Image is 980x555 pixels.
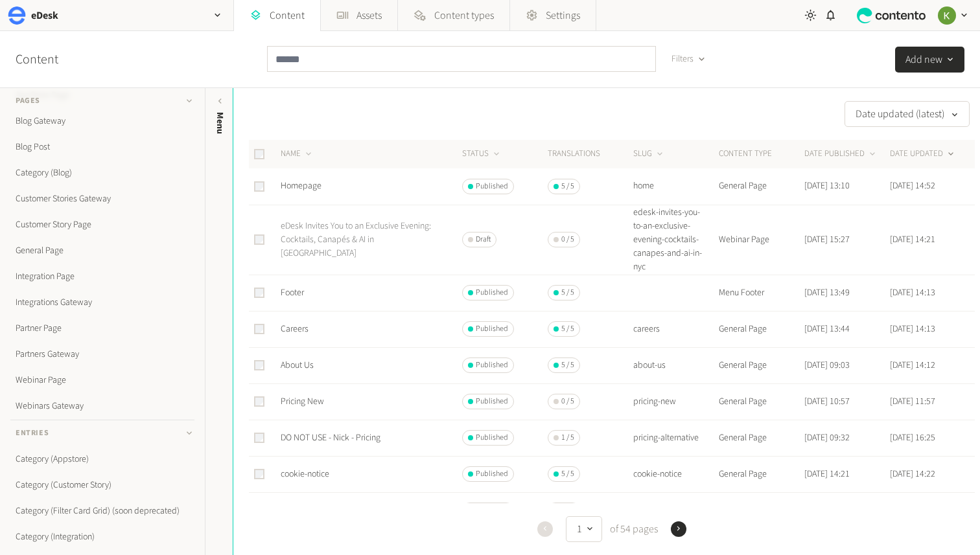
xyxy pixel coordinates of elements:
[804,468,850,481] time: [DATE] 14:21
[476,468,508,480] span: Published
[804,431,850,444] time: [DATE] 09:32
[10,134,194,160] a: Blog Post
[281,148,314,161] button: NAME
[890,468,935,481] time: [DATE] 14:22
[476,396,508,407] span: Published
[633,492,718,528] td: facebook
[633,311,718,347] td: careers
[718,492,804,528] td: AppStore Page
[890,431,935,444] time: [DATE] 16:25
[890,323,935,335] time: [DATE] 14:13
[281,468,329,481] a: cookie-notice
[10,160,194,186] a: Category (Blog)
[10,393,194,419] a: Webinars Gateway
[661,46,716,72] button: Filters
[281,286,304,299] a: Footer
[890,395,935,408] time: [DATE] 11:57
[281,359,314,372] a: About Us
[718,205,804,275] td: Webinar Page
[10,264,194,289] a: Integration Page
[10,341,194,367] a: Partners Gateway
[845,101,970,127] button: Date updated (latest)
[804,179,850,192] time: [DATE] 13:10
[633,205,718,275] td: edesk-invites-you-to-an-exclusive-evening-cocktails-canapes-and-ai-in-nyc
[281,323,309,335] a: Careers
[10,524,194,550] a: Category (Integration)
[476,432,508,444] span: Published
[718,383,804,420] td: General Page
[434,8,494,23] span: Content types
[633,168,718,205] td: home
[476,359,508,371] span: Published
[633,383,718,420] td: pricing-new
[804,286,850,299] time: [DATE] 13:49
[718,168,804,205] td: General Page
[890,359,935,372] time: [DATE] 14:12
[8,6,26,25] img: eDesk
[281,431,380,444] a: DO NOT USE - Nick - Pricing
[10,367,194,393] a: Webinar Page
[10,472,194,498] a: Category (Customer Story)
[561,432,574,444] span: 1 / 5
[213,112,227,134] span: Menu
[10,289,194,315] a: Integrations Gateway
[895,47,964,73] button: Add new
[718,275,804,311] td: Menu Footer
[890,148,956,161] button: DATE UPDATED
[10,315,194,341] a: Partner Page
[938,6,956,25] img: Keelin Terry
[561,181,574,192] span: 5 / 5
[718,140,804,168] th: CONTENT TYPE
[804,395,850,408] time: [DATE] 10:57
[561,323,574,335] span: 5 / 5
[633,456,718,492] td: cookie-notice
[566,516,602,542] button: 1
[561,287,574,299] span: 5 / 5
[16,50,88,69] h2: Content
[633,420,718,456] td: pricing-alternative
[281,179,321,192] a: Homepage
[281,395,324,408] a: Pricing New
[16,95,40,107] span: Pages
[561,396,574,407] span: 0 / 5
[561,359,574,371] span: 5 / 5
[890,286,935,299] time: [DATE] 14:13
[804,233,850,246] time: [DATE] 15:27
[633,148,665,161] button: SLUG
[718,311,804,347] td: General Page
[476,287,508,299] span: Published
[462,148,502,161] button: STATUS
[16,427,49,439] span: Entries
[718,420,804,456] td: General Page
[804,148,878,161] button: DATE PUBLISHED
[804,323,850,335] time: [DATE] 13:44
[607,521,658,537] span: of 54 pages
[804,359,850,372] time: [DATE] 09:03
[476,323,508,335] span: Published
[890,233,935,246] time: [DATE] 14:21
[10,238,194,264] a: General Page
[718,347,804,383] td: General Page
[10,186,194,212] a: Customer Stories Gateway
[476,234,491,245] span: Draft
[633,347,718,383] td: about-us
[718,456,804,492] td: General Page
[10,498,194,524] a: Category (Filter Card Grid) (soon deprecated)
[561,468,574,480] span: 5 / 5
[671,52,694,66] span: Filters
[10,212,194,238] a: Customer Story Page
[10,446,194,472] a: Category (Appstore)
[281,220,431,260] a: eDesk Invites You to an Exclusive Evening: Cocktails, Canapés & AI in [GEOGRAPHIC_DATA]
[546,8,580,23] span: Settings
[476,181,508,192] span: Published
[890,179,935,192] time: [DATE] 14:52
[547,140,633,168] th: Translations
[31,8,58,23] h2: eDesk
[561,234,574,245] span: 0 / 5
[10,108,194,134] a: Blog Gateway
